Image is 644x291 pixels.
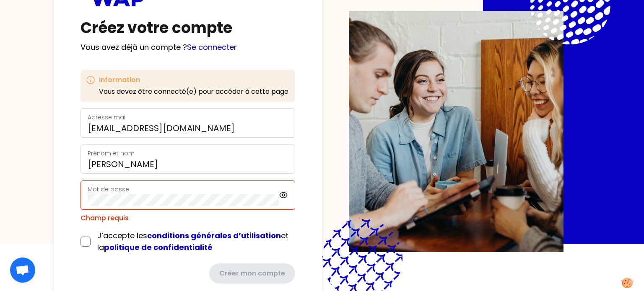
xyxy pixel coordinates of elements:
[104,242,213,252] a: politique de confidentialité
[88,149,135,157] label: Prénom et nom
[209,263,295,283] button: Créer mon compte
[99,75,288,85] h3: Information
[88,185,129,193] label: Mot de passe
[80,213,295,223] div: Champ requis
[147,230,281,241] a: conditions générales d’utilisation
[88,113,127,121] label: Adresse mail
[99,87,288,97] p: Vous devez être connecté(e) pour accéder à cette page
[187,42,237,52] a: Se connecter
[10,258,35,283] div: Ouvrir le chat
[80,20,295,36] h1: Créez votre compte
[80,41,295,53] p: Vous avez déjà un compte ?
[349,11,563,252] img: Description
[97,230,288,252] span: J’accepte les et la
